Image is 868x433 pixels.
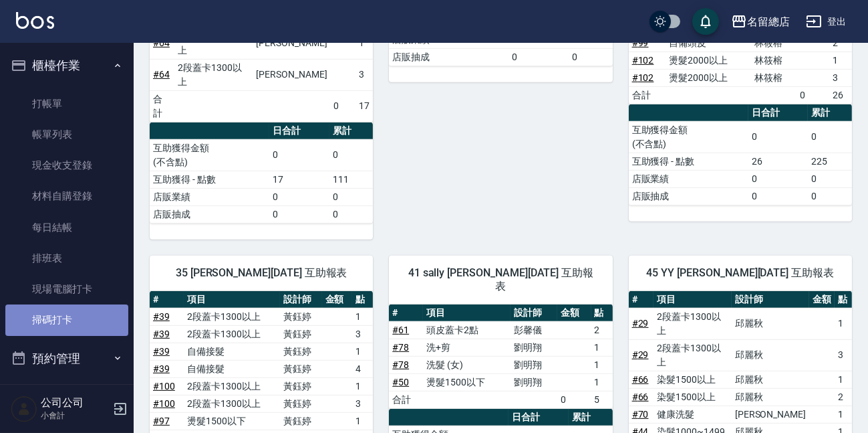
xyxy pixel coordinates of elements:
[355,90,373,122] td: 17
[150,205,269,223] td: 店販抽成
[184,412,280,430] td: 燙髮1500以下
[591,356,613,373] td: 1
[153,398,175,409] a: #100
[809,291,835,309] th: 金額
[5,305,128,335] a: 掃碼打卡
[322,291,353,309] th: 金額
[11,396,37,422] img: Person
[389,305,423,322] th: #
[666,34,751,52] td: 自備頭皮
[835,291,852,309] th: 點
[835,406,852,423] td: 1
[511,373,557,391] td: 劉明翔
[732,406,809,423] td: [PERSON_NAME]
[591,373,613,391] td: 1
[751,69,797,86] td: 林筱榕
[5,341,128,376] button: 預約管理
[184,395,280,412] td: 2段蓋卡1300以上
[632,55,654,66] a: #102
[629,153,748,170] td: 互助獲得 - 點數
[153,329,170,339] a: #39
[808,121,852,153] td: 0
[632,409,649,420] a: #70
[829,69,852,86] td: 3
[329,122,374,140] th: 累計
[509,48,569,66] td: 0
[751,34,797,52] td: 林筱榕
[389,391,423,408] td: 合計
[732,308,809,339] td: 邱麗秋
[557,305,591,322] th: 金額
[808,104,852,122] th: 累計
[150,171,269,188] td: 互助獲得 - 點數
[629,121,748,153] td: 互助獲得金額 (不含點)
[632,318,649,329] a: #29
[748,104,809,122] th: 日合計
[666,52,751,69] td: 燙髮2000以上
[269,188,329,205] td: 0
[423,356,511,373] td: 洗髮 (女)
[280,325,321,343] td: 黃鈺婷
[732,388,809,406] td: 邱麗秋
[392,342,409,353] a: #78
[389,305,612,409] table: a dense table
[569,48,613,66] td: 0
[352,308,373,325] td: 1
[41,396,109,410] h5: 公司公司
[629,187,748,205] td: 店販抽成
[835,388,852,406] td: 2
[269,205,329,223] td: 0
[166,266,357,280] span: 35 [PERSON_NAME][DATE] 互助報表
[5,150,128,181] a: 現金收支登錄
[732,291,809,309] th: 設計師
[632,349,649,360] a: #29
[5,375,128,410] button: 報表及分析
[747,13,790,30] div: 名留總店
[153,37,170,48] a: #64
[423,339,511,356] td: 洗+剪
[150,90,174,122] td: 合計
[352,291,373,309] th: 點
[748,153,809,170] td: 26
[797,86,829,104] td: 0
[629,86,666,104] td: 合計
[184,291,280,309] th: 項目
[174,27,253,59] td: 2段蓋卡1300以上
[557,391,591,408] td: 0
[153,363,170,374] a: #39
[352,412,373,430] td: 1
[829,34,852,52] td: 2
[423,321,511,339] td: 頭皮蓋卡2點
[732,339,809,371] td: 邱麗秋
[835,339,852,371] td: 3
[591,391,613,408] td: 5
[150,188,269,205] td: 店販業績
[423,305,511,322] th: 項目
[509,409,569,426] th: 日合計
[808,187,852,205] td: 0
[748,170,809,187] td: 0
[355,27,373,59] td: 1
[269,171,329,188] td: 17
[269,122,329,140] th: 日合計
[801,9,852,34] button: 登出
[654,308,732,339] td: 2段蓋卡1300以上
[5,88,128,119] a: 打帳單
[269,139,329,171] td: 0
[666,69,751,86] td: 燙髮2000以上
[153,381,175,392] a: #100
[352,360,373,377] td: 4
[184,360,280,377] td: 自備接髮
[829,52,852,69] td: 1
[748,187,809,205] td: 0
[591,305,613,322] th: 點
[329,205,374,223] td: 0
[153,416,170,426] a: #97
[253,59,330,90] td: [PERSON_NAME]
[692,8,719,35] button: save
[5,274,128,305] a: 現場電腦打卡
[153,311,170,322] a: #39
[150,122,373,224] table: a dense table
[511,339,557,356] td: 劉明翔
[174,59,253,90] td: 2段蓋卡1300以上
